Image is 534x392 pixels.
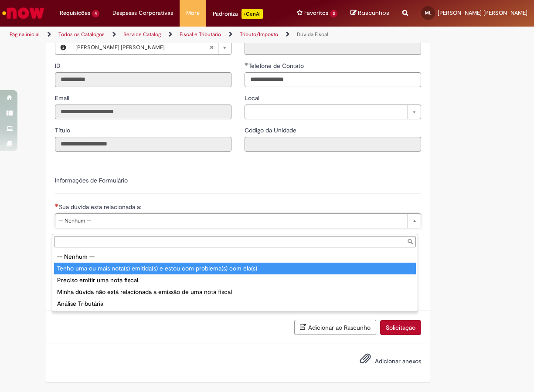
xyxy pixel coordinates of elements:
[54,298,416,310] div: Análise Tributária
[54,274,416,286] div: Preciso emitir uma nota fiscal
[52,249,418,311] ul: Sua dúvida esta relacionada a:
[54,286,416,298] div: Minha dúvida não está relacionada a emissão de uma nota fiscal
[54,251,416,263] div: -- Nenhum --
[54,263,416,274] div: Tenho uma ou mais nota(s) emitida(s) e estou com problema(s) com ela(s)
